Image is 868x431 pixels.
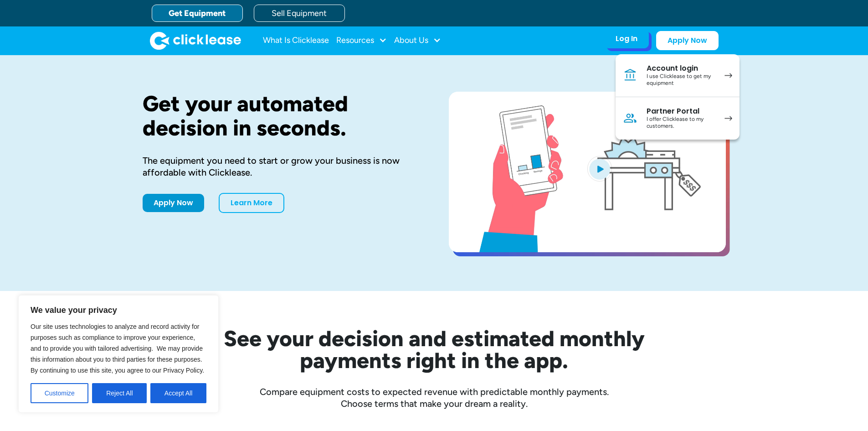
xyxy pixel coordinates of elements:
a: open lightbox [449,92,726,252]
div: The equipment you need to start or grow your business is now affordable with Clicklease. [143,155,420,178]
a: What Is Clicklease [263,31,329,50]
img: Blue play button logo on a light blue circular background [587,156,612,182]
div: Compare equipment costs to expected revenue with predictable monthly payments. Choose terms that ... [143,386,726,410]
img: Person icon [623,111,637,125]
span: Our site uses technologies to analyze and record activity for purposes such as compliance to impr... [31,323,204,374]
div: About Us [394,31,441,50]
div: Account login [647,64,715,73]
div: Resources [336,31,387,50]
h1: Get your automated decision in seconds. [143,92,420,140]
a: Get Equipment [152,5,243,22]
a: Account loginI use Clicklease to get my equipment [616,54,740,97]
div: Partner Portal [647,107,715,116]
a: Sell Equipment [254,5,345,22]
a: Partner PortalI offer Clicklease to my customers. [616,97,740,140]
nav: Log In [616,54,740,140]
a: Learn More [219,193,284,213]
button: Accept All [150,383,206,403]
div: I use Clicklease to get my equipment [647,73,715,87]
img: arrow [724,73,732,78]
div: Log In [616,34,637,43]
div: We value your privacy [18,295,219,413]
img: arrow [724,116,732,121]
p: We value your privacy [31,305,206,316]
a: Apply Now [656,31,719,50]
button: Customize [31,383,88,403]
button: Reject All [92,383,147,403]
img: Bank icon [623,68,637,83]
img: Clicklease logo [150,31,241,50]
a: home [150,31,241,50]
a: Apply Now [143,194,204,212]
div: I offer Clicklease to my customers. [647,116,715,130]
h2: See your decision and estimated monthly payments right in the app. [179,327,689,371]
